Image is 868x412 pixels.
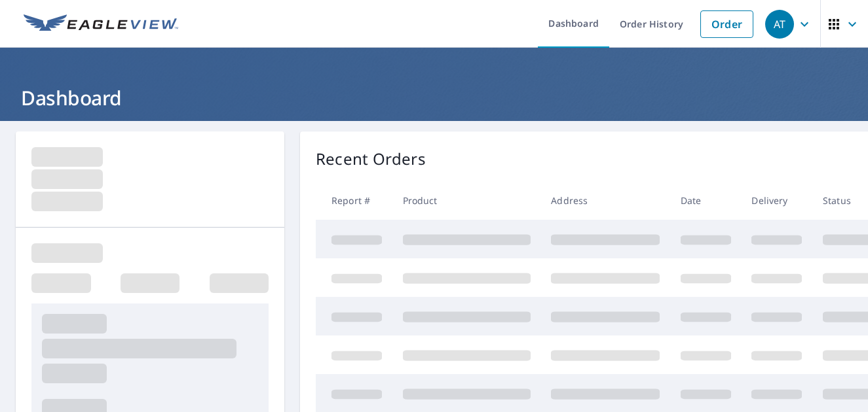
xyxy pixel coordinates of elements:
[700,10,753,38] a: Order
[316,147,426,171] p: Recent Orders
[670,181,742,220] th: Date
[540,181,670,220] th: Address
[741,181,812,220] th: Delivery
[16,84,852,111] h1: Dashboard
[316,181,392,220] th: Report #
[765,10,794,39] div: AT
[24,14,178,34] img: EV Logo
[392,181,541,220] th: Product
